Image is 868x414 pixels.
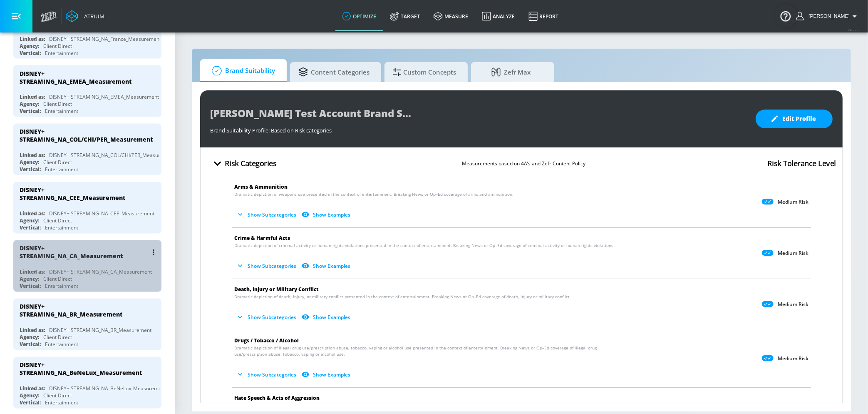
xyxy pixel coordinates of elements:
div: Client Direct [43,159,72,166]
div: Client Direct [43,276,72,283]
a: optimize [335,1,383,31]
div: DISNEY+ STREAMING_NA_EMEA_Measurement [20,70,148,85]
span: Drugs / Tobacco / Alcohol [234,337,299,344]
div: DISNEY+ STREAMING_NA_BeNeLux_MeasurementLinked as:DISNEY+ STREAMING_NA_BeNeLux_MeasurementAgency:... [13,357,161,409]
div: Agency: [20,217,39,224]
button: Open Resource Center [774,4,797,27]
div: Linked as: [20,210,45,217]
div: Vertical: [20,166,41,173]
div: DISNEY+ STREAMING_NA_BR_MeasurementLinked as:DISNEY+ STREAMING_NA_BR_MeasurementAgency:Client Dir... [13,299,161,350]
div: Agency: [20,334,39,341]
div: Brand Suitability Profile: Based on Risk categories [210,122,747,134]
span: Brand Suitability [208,61,275,81]
button: Show Subcategories [234,310,300,324]
span: Arms & Ammunition [234,183,288,190]
div: Agency: [20,101,39,108]
button: Show Examples [300,310,354,324]
div: DISNEY+ STREAMING_NA_COL/CHI/PER_Measurement [49,152,175,159]
div: DISNEY+ STREAMING_NA_BR_Measurement [20,303,148,319]
button: [PERSON_NAME] [796,11,860,21]
span: Zefr Max [479,62,543,82]
div: DISNEY+ STREAMING_NA_COL/CHI/PER_Measurement [20,128,153,144]
span: Dramatic depiction of criminal activity or human rights violations presented in the context of en... [234,242,615,249]
div: DISNEY+ STREAMING_NA_CEE_Measurement [49,210,154,217]
p: Medium Risk [778,250,808,257]
div: Linked as: [20,152,45,159]
button: Show Examples [300,368,354,382]
p: Medium Risk [778,301,808,308]
div: Entertainment [45,166,78,173]
span: Dramatic depiction of death, injury, or military conflict presented in the context of entertainme... [234,294,571,300]
span: Custom Concepts [393,62,456,82]
button: Show Examples [300,259,354,273]
div: DISNEY+ STREAMING_NA_COL/CHI/PER_MeasurementLinked as:DISNEY+ STREAMING_NA_COL/CHI/PER_Measuremen... [13,124,161,175]
div: Entertainment [45,283,78,290]
span: Dramatic depiction of illegal drug use/prescription abuse, tobacco, vaping or alcohol use present... [234,345,627,357]
div: Linked as: [20,35,45,42]
span: v 4.22.2 [848,27,860,32]
h4: Risk Tolerance Level [767,157,836,169]
a: Atrium [66,10,104,22]
div: Linked as: [20,327,45,334]
span: Dramatic depiction of hate speech/acts presented in the context of entertainment. Breaking News o... [234,402,512,409]
span: Hate Speech & Acts of Aggression [234,394,320,402]
div: Client Direct [43,392,72,399]
div: Vertical: [20,50,41,57]
div: Linked as:DISNEY+ STREAMING_NA_France_MeasurementAgency:Client DirectVertical:Entertainment [13,7,161,59]
div: DISNEY+ STREAMING_NA_CEE_MeasurementLinked as:DISNEY+ STREAMING_NA_CEE_MeasurementAgency:Client D... [13,182,161,234]
div: Entertainment [45,108,78,115]
div: Entertainment [45,50,78,57]
div: Linked as: [20,269,45,276]
div: DISNEY+ STREAMING_NA_BeNeLux_Measurement [20,361,148,377]
div: Client Direct [43,42,72,50]
span: Dramatic depiction of weapons use presented in the context of entertainment. Breaking News or Op–... [234,191,513,197]
span: Death, Injury or Military Conflict [234,286,319,293]
div: Agency: [20,159,39,166]
p: Measurements based on 4A’s and Zefr Content Policy [462,159,585,168]
div: DISNEY+ STREAMING_NA_EMEA_MeasurementLinked as:DISNEY+ STREAMING_NA_EMEA_MeasurementAgency:Client... [13,65,161,117]
p: Medium Risk [778,199,808,205]
a: measure [427,1,475,31]
div: Client Direct [43,217,72,224]
div: Entertainment [45,399,78,407]
div: Agency: [20,392,39,399]
div: DISNEY+ STREAMING_NA_CA_MeasurementLinked as:DISNEY+ STREAMING_NA_CA_MeasurementAgency:Client Dir... [13,240,161,292]
div: DISNEY+ STREAMING_NA_BeNeLux_Measurement [49,385,166,392]
button: Edit Profile [756,110,833,128]
div: DISNEY+ STREAMING_NA_CA_Measurement [20,244,148,260]
div: Agency: [20,276,39,283]
button: Show Examples [300,208,354,222]
div: Vertical: [20,108,41,115]
h4: Risk Categories [225,157,277,169]
a: Analyze [475,1,522,31]
button: Show Subcategories [234,259,300,273]
a: Report [522,1,565,31]
a: Target [383,1,427,31]
div: Vertical: [20,283,41,290]
div: DISNEY+ STREAMING_NA_CEE_Measurement [20,186,148,202]
div: DISNEY+ STREAMING_NA_France_Measurement [49,35,161,42]
div: Linked as: [20,385,45,392]
button: Show Subcategories [234,208,300,222]
button: Risk Categories [207,154,280,173]
div: Entertainment [45,341,78,348]
div: DISNEY+ STREAMING_NA_CA_Measurement [49,269,152,276]
span: Content Categories [298,62,370,82]
button: Show Subcategories [234,368,300,382]
p: Medium Risk [778,355,808,362]
div: Atrium [81,12,104,20]
div: Entertainment [45,224,78,232]
div: Client Direct [43,334,72,341]
div: DISNEY+ STREAMING_NA_BR_Measurement [49,327,151,334]
div: Agency: [20,42,39,50]
div: Vertical: [20,399,41,407]
div: Client Direct [43,101,72,108]
span: Crime & Harmful Acts [234,234,290,242]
